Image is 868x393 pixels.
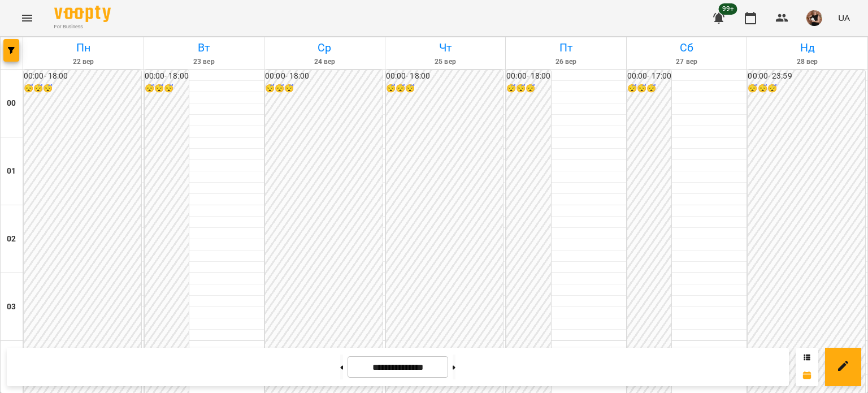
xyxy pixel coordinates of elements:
h6: 00:00 - 18:00 [145,70,189,83]
span: For Business [54,23,111,31]
h6: 00:00 - 18:00 [386,70,504,83]
h6: Пт [507,39,624,57]
h6: 24 вер [266,57,383,67]
h6: 00:00 - 23:59 [748,70,865,83]
h6: 01 [7,165,16,178]
span: UA [838,12,850,24]
h6: 😴😴😴 [748,83,865,95]
h6: 03 [7,301,16,313]
h6: Нд [749,39,866,57]
h6: 😴😴😴 [24,83,141,95]
h6: 00:00 - 17:00 [627,70,671,83]
h6: Сб [628,39,745,57]
h6: 22 вер [25,57,142,67]
h6: 25 вер [387,57,504,67]
img: 5944c1aeb726a5a997002a54cb6a01a3.jpg [806,10,822,26]
h6: Пн [25,39,142,57]
h6: 😴😴😴 [265,83,383,95]
h6: 02 [7,233,16,245]
span: 99+ [719,3,737,15]
h6: Ср [266,39,383,57]
h6: 00:00 - 18:00 [506,70,550,83]
button: UA [834,7,854,28]
h6: Вт [146,39,263,57]
h6: 😴😴😴 [386,83,504,95]
h6: 27 вер [628,57,745,67]
h6: 26 вер [507,57,624,67]
h6: 23 вер [146,57,263,67]
button: Menu [14,5,41,32]
h6: Чт [387,39,504,57]
h6: 😴😴😴 [627,83,671,95]
h6: 28 вер [749,57,866,67]
h6: 😴😴😴 [145,83,189,95]
h6: 00:00 - 18:00 [24,70,141,83]
h6: 00 [7,97,16,110]
h6: 😴😴😴 [506,83,550,95]
img: Voopty Logo [54,6,111,22]
h6: 00:00 - 18:00 [265,70,383,83]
